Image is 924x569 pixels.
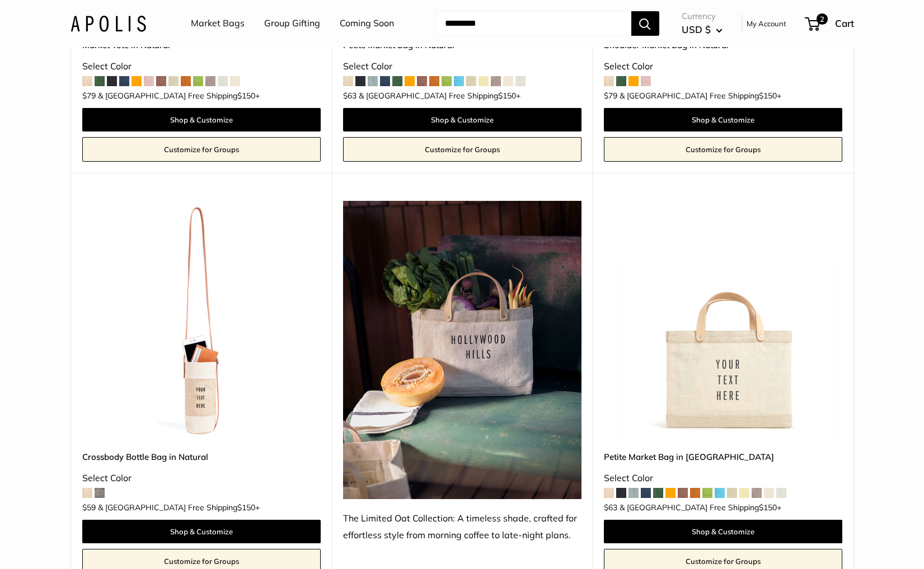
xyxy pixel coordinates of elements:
span: $79 [604,91,617,101]
span: $79 [82,91,96,101]
div: Select Color [604,470,842,487]
span: Currency [682,8,723,24]
a: 2 Cart [806,15,854,32]
img: description_Our first Crossbody Bottle Bag [82,201,321,439]
a: Petite Market Bag in [GEOGRAPHIC_DATA] [604,450,842,463]
span: $150 [498,91,516,101]
a: Market Bags [191,15,245,32]
a: Shop & Customize [343,108,581,131]
a: Customize for Groups [343,137,581,162]
button: Search [631,11,659,36]
button: USD $ [682,21,723,39]
img: Apolis [71,15,146,31]
div: Select Color [343,58,581,75]
span: $150 [237,502,255,512]
a: Group Gifting [264,15,320,32]
span: 2 [816,13,827,25]
div: Select Color [82,58,321,75]
span: USD $ [682,23,711,35]
a: My Account [747,17,786,30]
span: $63 [343,91,357,101]
span: $63 [604,502,617,512]
span: & [GEOGRAPHIC_DATA] Free Shipping + [359,92,520,100]
span: & [GEOGRAPHIC_DATA] Free Shipping + [620,92,781,100]
span: $59 [82,502,96,512]
span: & [GEOGRAPHIC_DATA] Free Shipping + [98,92,260,100]
a: Customize for Groups [82,137,321,162]
span: & [GEOGRAPHIC_DATA] Free Shipping + [620,504,781,511]
a: Customize for Groups [604,137,842,162]
a: Shop & Customize [82,520,321,543]
a: description_Our first Crossbody Bottle Bagdescription_Effortless Style [82,201,321,439]
div: Select Color [82,470,321,487]
input: Search... [436,11,631,36]
a: Shop & Customize [82,108,321,131]
a: Shop & Customize [604,520,842,543]
a: Crossbody Bottle Bag in Natural [82,450,321,463]
span: $150 [237,91,255,101]
span: $150 [759,91,777,101]
span: Cart [835,17,854,29]
div: Select Color [604,58,842,75]
img: Petite Market Bag in Oat [604,201,842,439]
span: $150 [759,502,777,512]
div: The Limited Oat Collection: A timeless shade, crafted for effortless style from morning coffee to... [343,510,581,544]
span: & [GEOGRAPHIC_DATA] Free Shipping + [98,504,260,511]
img: The Limited Oat Collection: A timeless shade, crafted for effortless style from morning coffee to... [343,201,581,499]
a: Shop & Customize [604,108,842,131]
a: Coming Soon [340,15,394,32]
a: Petite Market Bag in OatPetite Market Bag in Oat [604,201,842,439]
